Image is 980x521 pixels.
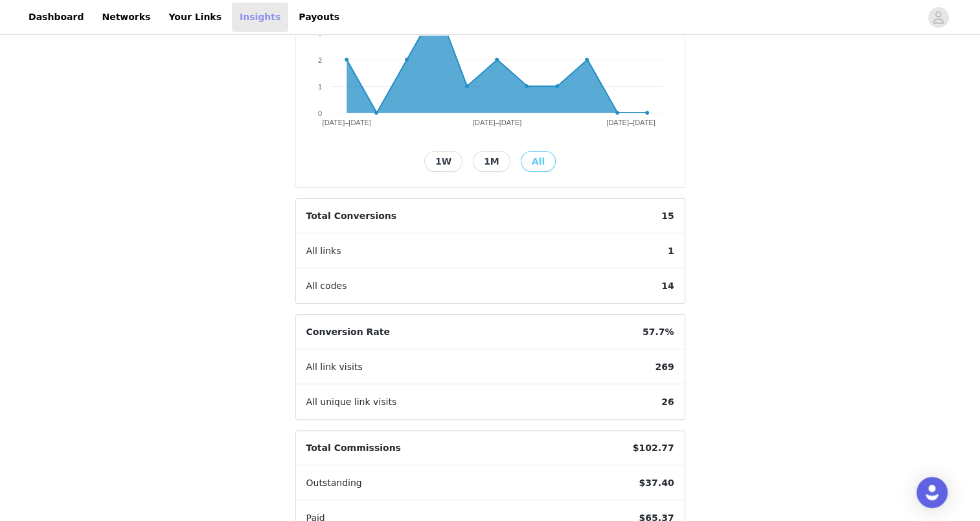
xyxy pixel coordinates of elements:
[317,83,321,91] text: 1
[651,269,684,303] span: 14
[296,385,407,419] span: All unique link visits
[296,466,372,500] span: Outstanding
[296,431,411,465] span: Total Commissions
[606,119,655,126] text: [DATE]–[DATE]
[296,315,400,349] span: Conversion Rate
[644,350,684,384] span: 269
[521,151,556,172] button: All
[296,199,407,233] span: Total Conversions
[296,350,373,384] span: All link visits
[473,151,510,172] button: 1M
[296,234,352,268] span: All links
[932,7,944,28] div: avatar
[291,3,347,32] a: Payouts
[161,3,229,32] a: Your Links
[628,466,684,500] span: $37.40
[472,119,521,126] text: [DATE]–[DATE]
[657,234,685,268] span: 1
[322,119,370,126] text: [DATE]–[DATE]
[651,199,684,233] span: 15
[632,315,685,349] span: 57.7%
[917,477,948,508] div: Open Intercom Messenger
[651,385,684,419] span: 26
[296,269,358,303] span: All codes
[21,3,91,32] a: Dashboard
[317,56,321,64] text: 2
[317,110,321,117] text: 0
[622,431,685,465] span: $102.77
[424,151,462,172] button: 1W
[232,3,288,32] a: Insights
[94,3,158,32] a: Networks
